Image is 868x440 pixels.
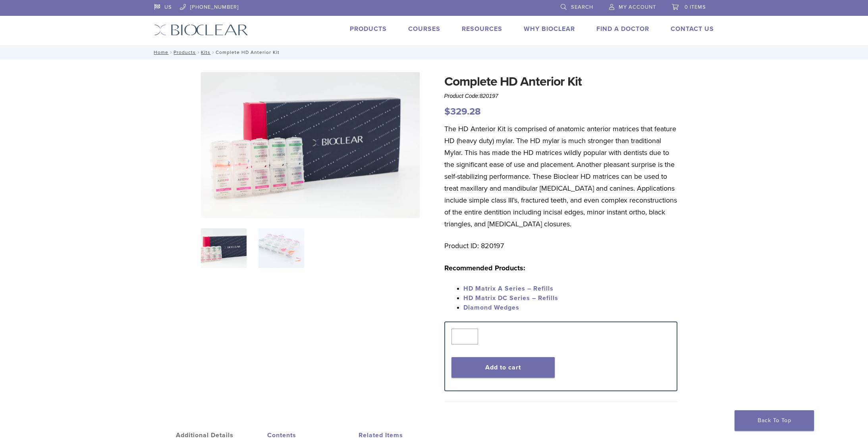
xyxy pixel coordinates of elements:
a: Diamond Wedges [463,304,519,312]
span: / [210,50,216,54]
span: / [196,50,201,54]
a: Home [151,50,168,55]
img: IMG_8088-1-324x324.jpg [201,228,247,268]
a: Courses [408,25,440,33]
a: Kits [201,50,210,55]
a: HD Matrix DC Series – Refills [463,294,558,302]
span: $ [444,106,450,117]
img: Bioclear [154,24,248,36]
a: Products [350,25,387,33]
span: Search [571,4,593,10]
span: 820197 [480,93,498,99]
nav: Complete HD Anterior Kit [148,45,720,59]
bdi: 329.28 [444,106,481,117]
button: Add to cart [451,357,555,378]
a: Products [174,50,196,55]
strong: Recommended Products: [444,264,525,272]
span: My Account [619,4,656,10]
img: IMG_8088 (1) [201,72,420,218]
a: Find A Doctor [596,25,649,33]
a: Contact Us [671,25,714,33]
h1: Complete HD Anterior Kit [444,72,678,91]
a: Why Bioclear [524,25,575,33]
span: Product Code: [444,93,498,99]
a: HD Matrix A Series – Refills [463,285,554,293]
span: 0 items [685,4,706,10]
p: Product ID: 820197 [444,240,678,252]
p: The HD Anterior Kit is comprised of anatomic anterior matrices that feature HD (heavy duty) mylar... [444,123,678,230]
a: Back To Top [735,410,814,431]
span: / [168,50,174,54]
img: Complete HD Anterior Kit - Image 2 [258,228,304,268]
a: Resources [462,25,502,33]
